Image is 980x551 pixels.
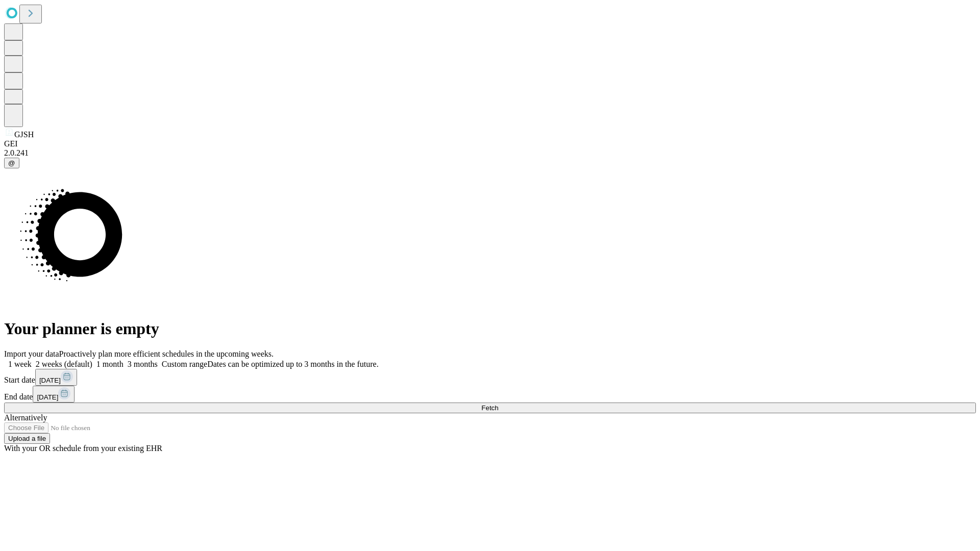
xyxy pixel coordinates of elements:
span: 2 weeks (default) [36,360,92,368]
span: [DATE] [37,393,58,401]
button: Fetch [4,403,976,413]
div: GEI [4,139,976,148]
div: End date [4,386,976,403]
span: [DATE] [39,377,61,384]
span: Dates can be optimized up to 3 months in the future. [207,360,378,368]
h1: Your planner is empty [4,319,976,338]
span: @ [8,159,15,167]
span: Proactively plan more efficient schedules in the upcoming weeks. [59,349,274,358]
span: 3 months [128,360,158,368]
span: 1 month [96,360,124,368]
span: 1 week [8,360,32,368]
button: @ [4,158,19,168]
div: Start date [4,369,976,386]
span: Fetch [481,404,498,412]
span: GJSH [14,130,34,139]
span: Alternatively [4,413,47,422]
button: Upload a file [4,433,50,444]
span: Import your data [4,349,59,358]
span: With your OR schedule from your existing EHR [4,444,162,453]
button: [DATE] [33,386,75,403]
button: [DATE] [35,369,77,386]
div: 2.0.241 [4,148,976,158]
span: Custom range [162,360,207,368]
